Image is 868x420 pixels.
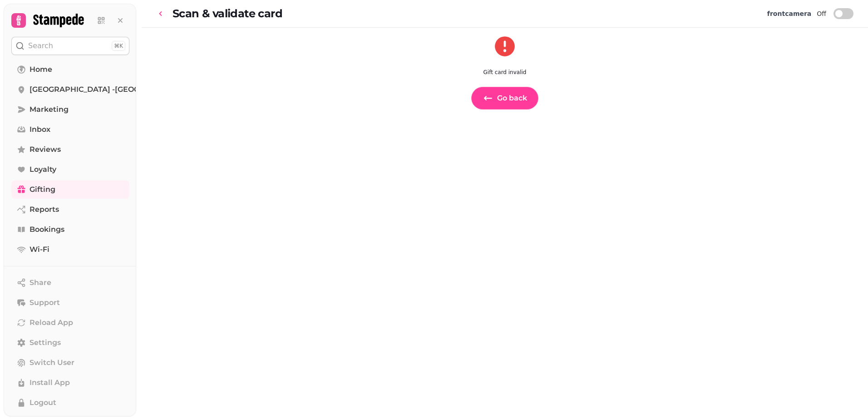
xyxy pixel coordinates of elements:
button: Switch User [11,354,129,372]
button: Share [11,274,129,292]
button: Go back [471,87,538,110]
button: Reload App [11,314,129,332]
span: Share [30,277,51,288]
span: [GEOGRAPHIC_DATA] -[GEOGRAPHIC_DATA] [30,84,196,95]
label: front camera [767,9,811,19]
span: Reviews [30,144,61,155]
span: Switch User [30,357,74,368]
a: go-back [156,5,173,23]
a: Loyalty [11,160,129,179]
span: Settings [30,337,61,348]
a: Wi-Fi [11,240,129,259]
span: Marketing [30,104,69,115]
div: ⌘K [112,41,125,51]
span: Support [30,297,60,308]
button: Install App [11,374,129,392]
span: Reload App [30,317,73,328]
h2: Scan & validate card [173,5,282,22]
button: Support [11,294,129,312]
a: Gifting [11,180,129,199]
span: Loyalty [30,164,56,175]
a: Bookings [11,220,129,239]
span: Wi-Fi [30,244,49,255]
a: Reports [11,200,129,219]
label: Off [817,8,826,19]
a: [GEOGRAPHIC_DATA] -[GEOGRAPHIC_DATA] [11,80,129,99]
span: Home [30,64,52,75]
span: Go back [497,95,527,102]
p: Gift card invalid [483,69,527,76]
span: Reports [30,204,59,215]
button: Logout [11,394,129,412]
a: Reviews [11,140,129,159]
span: Gifting [30,184,55,195]
span: Install App [30,377,70,388]
a: Inbox [11,120,129,139]
button: Search⌘K [11,37,129,55]
span: Logout [30,397,56,408]
a: Marketing [11,100,129,119]
span: Bookings [30,224,64,235]
p: Search [28,40,53,51]
span: Inbox [30,124,50,135]
a: Home [11,60,129,79]
a: Settings [11,334,129,352]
